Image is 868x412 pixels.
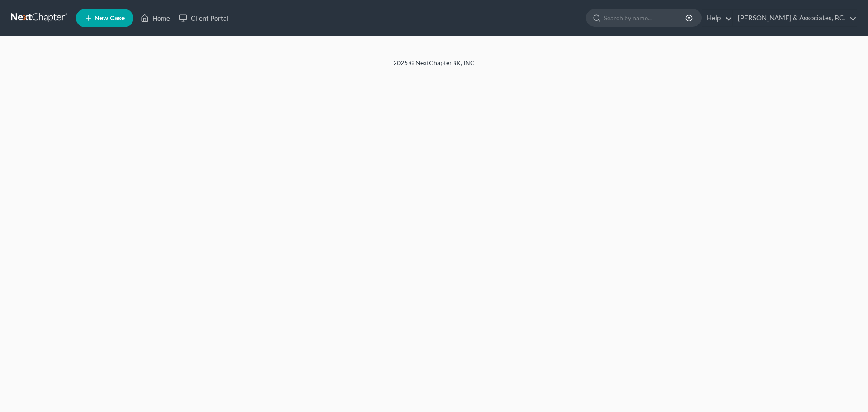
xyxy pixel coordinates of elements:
a: Help [702,10,732,26]
a: Home [136,10,175,26]
input: Search by name... [604,9,687,26]
div: 2025 © NextChapterBK, INC [176,58,692,75]
a: Client Portal [175,10,233,26]
span: New Case [94,15,125,22]
a: [PERSON_NAME] & Associates, P.C. [733,10,857,26]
